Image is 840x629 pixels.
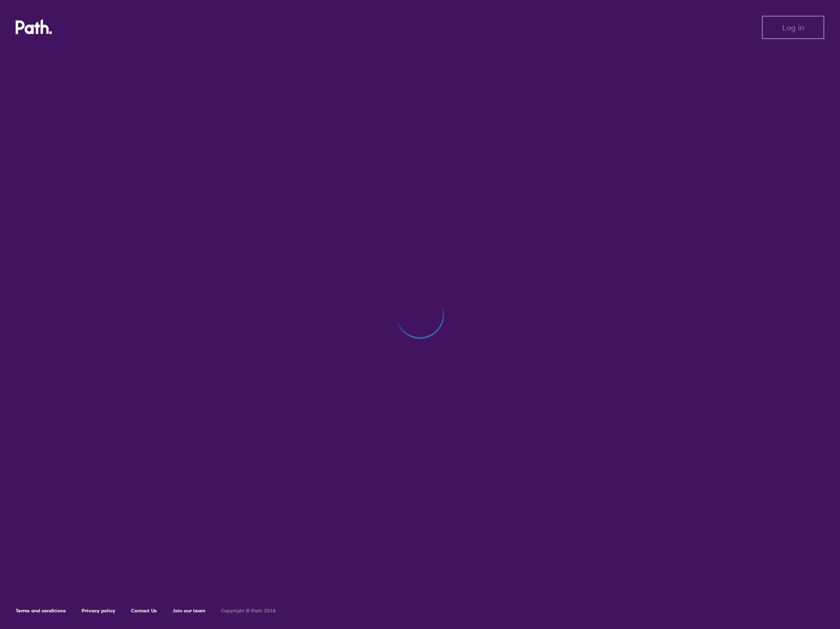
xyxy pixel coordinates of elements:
[221,608,276,614] h6: Copyright © Path 2018
[762,16,824,39] button: Log in
[782,23,804,32] span: Log in
[131,607,157,614] a: Contact Us
[82,607,115,614] a: Privacy policy
[16,607,66,614] a: Terms and conditions
[173,607,205,614] a: Join our team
